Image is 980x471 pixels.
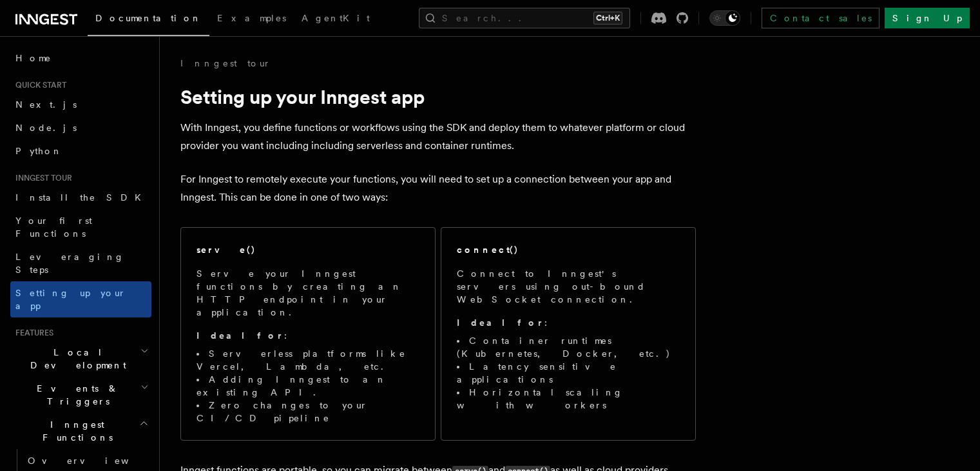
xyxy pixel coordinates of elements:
[885,8,970,28] a: Sign Up
[10,418,139,444] span: Inngest Functions
[457,334,680,360] li: Container runtimes (Kubernetes, Docker, etc.)
[10,413,151,449] button: Inngest Functions
[15,288,126,311] span: Setting up your app
[180,227,436,441] a: serve()Serve your Inngest functions by creating an HTTP endpoint in your application.Ideal for:Se...
[10,382,140,408] span: Events & Triggers
[762,8,879,28] a: Contact sales
[10,341,151,377] button: Local Development
[28,456,160,466] span: Overview
[10,80,66,90] span: Quick start
[209,4,294,35] a: Examples
[197,243,256,256] h2: serve()
[197,267,419,319] p: Serve your Inngest functions by creating an HTTP endpoint in your application.
[15,192,149,203] span: Install the SDK
[180,85,696,108] h1: Setting up your Inngest app
[197,373,419,399] li: Adding Inngest to an existing API.
[10,245,151,281] a: Leveraging Steps
[15,123,77,133] span: Node.js
[10,186,151,209] a: Install the SDK
[457,316,680,329] p: :
[15,146,62,156] span: Python
[10,173,72,183] span: Inngest tour
[10,281,151,317] a: Setting up your app
[457,317,544,328] strong: Ideal for
[10,139,151,163] a: Python
[593,12,622,25] kbd: Ctrl+K
[15,252,124,275] span: Leveraging Steps
[294,4,378,35] a: AgentKit
[457,243,519,256] h2: connect()
[457,360,680,386] li: Latency sensitive applications
[15,99,77,110] span: Next.js
[15,52,52,65] span: Home
[180,170,696,206] p: For Inngest to remotely execute your functions, you will need to set up a connection between your...
[302,13,370,23] span: AgentKit
[10,209,151,245] a: Your first Functions
[95,13,202,23] span: Documentation
[457,386,680,412] li: Horizontal scaling with workers
[10,93,151,116] a: Next.js
[10,116,151,139] a: Node.js
[197,329,419,342] p: :
[197,399,419,425] li: Zero changes to your CI/CD pipeline
[180,119,696,155] p: With Inngest, you define functions or workflows using the SDK and deploy them to whatever platfor...
[709,10,740,26] button: Toggle dark mode
[180,57,271,70] a: Inngest tour
[10,346,140,372] span: Local Development
[197,330,284,341] strong: Ideal for
[217,13,286,23] span: Examples
[10,46,151,70] a: Home
[10,328,53,338] span: Features
[15,215,92,239] span: Your first Functions
[441,227,696,441] a: connect()Connect to Inngest's servers using out-bound WebSocket connection.Ideal for:Container ru...
[457,267,680,306] p: Connect to Inngest's servers using out-bound WebSocket connection.
[88,4,209,36] a: Documentation
[419,8,630,28] button: Search...Ctrl+K
[197,347,419,373] li: Serverless platforms like Vercel, Lambda, etc.
[10,377,151,413] button: Events & Triggers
